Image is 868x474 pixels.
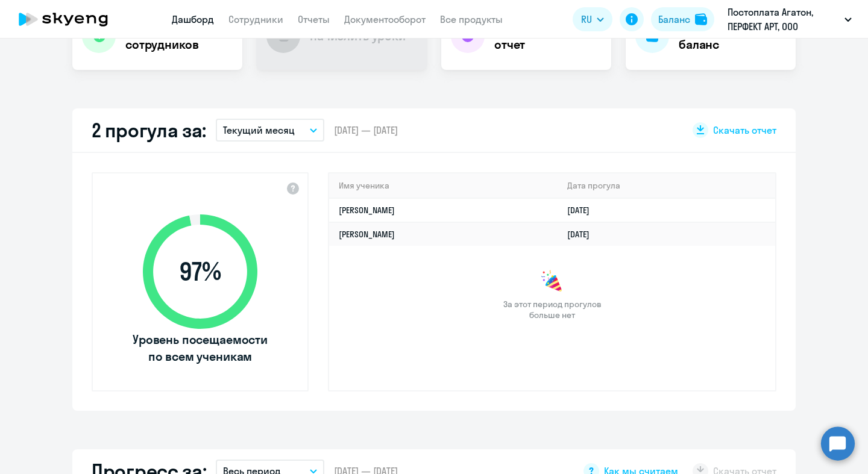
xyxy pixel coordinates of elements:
[728,5,840,34] p: Постоплата Агатон, ПЕРФЕКТ АРТ, ООО
[329,173,558,198] th: Имя ученика
[658,12,690,27] div: Баланс
[540,270,564,294] img: congrats
[651,7,714,31] button: Балансbalance
[440,13,503,25] a: Все продукты
[131,331,269,365] span: Уровень посещаемости по всем ученикам
[339,229,395,240] a: [PERSON_NAME]
[172,13,214,25] a: Дашборд
[695,13,707,25] img: balance
[344,13,426,25] a: Документооборот
[298,13,330,25] a: Отчеты
[228,13,283,25] a: Сотрудники
[567,229,599,240] a: [DATE]
[131,257,269,286] span: 97 %
[339,205,395,216] a: [PERSON_NAME]
[713,123,776,137] span: Скачать отчет
[334,123,398,137] span: [DATE] — [DATE]
[502,299,603,320] span: За этот период прогулов больше нет
[581,12,592,27] span: RU
[567,205,599,216] a: [DATE]
[92,118,206,142] h2: 2 прогула за:
[558,173,775,198] th: Дата прогула
[216,119,324,142] button: Текущий месяц
[573,7,612,31] button: RU
[223,123,295,137] p: Текущий месяц
[722,5,858,34] button: Постоплата Агатон, ПЕРФЕКТ АРТ, ООО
